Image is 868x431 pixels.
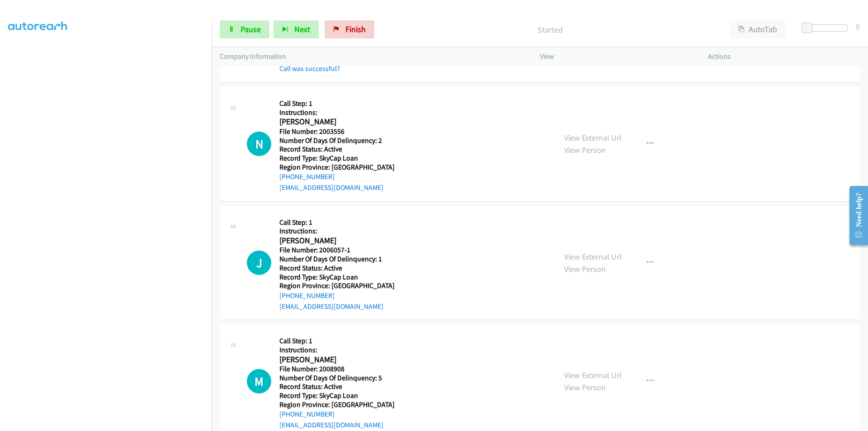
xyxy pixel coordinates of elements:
h5: Call Step: 1 [279,218,395,227]
a: View Person [564,145,606,155]
h2: [PERSON_NAME] [279,117,395,127]
a: View External Url [564,251,622,262]
h5: Region Province: [GEOGRAPHIC_DATA] [279,281,395,290]
div: The call is yet to be attempted [247,132,271,156]
h5: Region Province: [GEOGRAPHIC_DATA] [279,400,395,409]
h5: Call Step: 1 [279,99,395,108]
a: [EMAIL_ADDRESS][DOMAIN_NAME] [279,302,383,311]
a: [EMAIL_ADDRESS][DOMAIN_NAME] [279,421,383,429]
a: [EMAIL_ADDRESS][DOMAIN_NAME] [279,183,383,192]
h5: Call Step: 1 [279,336,395,346]
a: View External Url [564,370,622,380]
a: View Person [564,382,606,393]
div: The call is yet to be attempted [247,369,271,393]
div: Delay between calls (in seconds) [806,24,848,32]
p: View [540,51,692,62]
p: Started [387,24,713,36]
a: View External Url [564,133,622,143]
p: Company Information [220,51,524,62]
h1: M [247,369,271,393]
h5: Number Of Days Of Delinquency: 5 [279,374,395,383]
a: [PHONE_NUMBER] [279,172,335,181]
h5: Record Status: Active [279,382,395,391]
iframe: Resource Center [842,180,868,251]
h5: Number Of Days Of Delinquency: 2 [279,136,395,145]
a: Pause [220,20,269,38]
h5: File Number: 2003556 [279,127,395,136]
div: The call is yet to be attempted [247,251,271,275]
h5: Record Type: SkyCap Loan [279,154,395,163]
h5: Record Status: Active [279,145,395,154]
h1: N [247,132,271,156]
h5: Instructions: [279,227,395,236]
h5: Record Type: SkyCap Loan [279,273,395,282]
h5: File Number: 2006057-1 [279,246,395,255]
h5: File Number: 2008908 [279,365,395,374]
h5: Instructions: [279,108,395,117]
a: [PHONE_NUMBER] [279,410,335,418]
a: [PHONE_NUMBER] [279,291,335,300]
a: Call was successful? [279,64,340,73]
a: View Person [564,264,606,274]
span: Pause [241,24,261,34]
p: Actions [708,51,860,62]
h2: [PERSON_NAME] [279,236,395,246]
div: 0 [856,20,860,33]
span: Next [294,24,310,34]
a: Finish [325,20,374,38]
h5: Record Type: SkyCap Loan [279,391,395,400]
button: Next [274,20,319,38]
button: AutoTab [730,20,786,38]
h5: Number Of Days Of Delinquency: 1 [279,255,395,264]
span: Finish [345,24,366,34]
h2: [PERSON_NAME] [279,355,395,365]
h5: Region Province: [GEOGRAPHIC_DATA] [279,163,395,172]
h5: Instructions: [279,346,395,355]
h5: Record Status: Active [279,264,395,273]
h1: J [247,251,271,275]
